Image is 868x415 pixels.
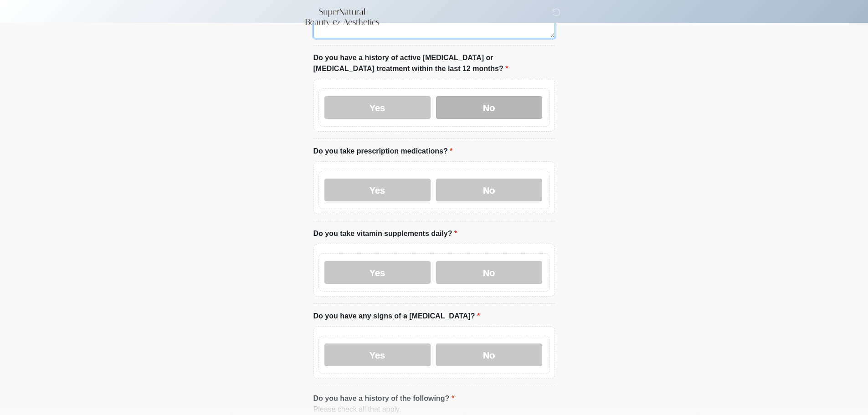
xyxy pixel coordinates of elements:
label: Yes [324,261,431,284]
div: Please check all that apply. [313,404,555,415]
label: Do you take prescription medications? [313,146,453,157]
label: Yes [324,179,431,201]
label: Do you have a history of active [MEDICAL_DATA] or [MEDICAL_DATA] treatment within the last 12 mon... [313,52,555,74]
label: Do you have any signs of a [MEDICAL_DATA]? [313,311,480,322]
label: No [436,261,542,284]
label: Yes [324,343,431,366]
label: Yes [324,96,431,119]
img: Supernatural Beauty by Brandi Logo [304,7,381,28]
label: Do you take vitamin supplements daily? [313,228,457,239]
label: No [436,179,542,201]
label: No [436,96,542,119]
label: Do you have a history of the following? [313,393,454,404]
label: No [436,343,542,366]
